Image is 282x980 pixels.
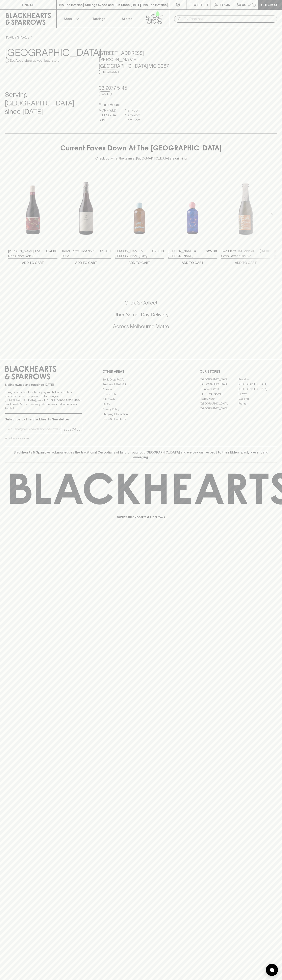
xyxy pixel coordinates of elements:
p: Sibling owned and run since [DATE] [5,383,82,387]
p: Set Abbotsford as your local store [10,58,59,63]
a: Terms & Conditions [102,417,180,421]
p: $15.00 [100,249,111,258]
a: [GEOGRAPHIC_DATA] [200,401,238,406]
p: ADD TO CART [235,260,257,265]
a: Stores [113,10,141,28]
a: Shipping Information [102,412,180,417]
a: Geelong [238,396,277,401]
h5: Across Melbourne Metro [5,323,277,330]
p: $14.00 [259,249,270,258]
p: Checkout [261,2,279,7]
a: Tread Softly Pinot Noir 2023 [61,249,98,258]
button: ADD TO CART [221,259,270,267]
h6: Store Hours [99,101,183,108]
img: Two Metre Tall Forth All Grain Farmhouse Ale [221,172,270,243]
a: STORES [17,35,30,39]
a: Call [99,91,112,96]
a: Fitzroy North [200,396,238,401]
a: Bottle Drop FAQ's [102,377,180,382]
a: [GEOGRAPHIC_DATA] [200,377,238,382]
h3: [GEOGRAPHIC_DATA] [5,47,89,58]
h4: Current Faves Down At The [GEOGRAPHIC_DATA] [60,145,222,153]
img: Tread Softly Pinot Noir 2023 [61,172,111,243]
strong: Liquor License #32064953 [44,398,81,402]
a: Contact Us [102,392,180,397]
p: Login [220,2,230,7]
p: ADD TO CART [75,260,97,265]
h4: Serving [GEOGRAPHIC_DATA] since [DATE] [5,91,89,116]
p: Shop [64,16,72,21]
a: [GEOGRAPHIC_DATA] [238,387,277,392]
a: HOME [5,35,14,39]
a: [GEOGRAPHIC_DATA] [238,382,277,387]
a: Fitzroy [238,392,277,396]
button: Shop [57,10,85,28]
p: Subscribe to The Blackhearts Newsletter [5,417,82,422]
p: Tastings [92,16,105,21]
p: Check out what the team at [GEOGRAPHIC_DATA] are drinking [95,153,187,161]
p: $0.00 [237,2,246,7]
a: [PERSON_NAME] & [PERSON_NAME] [168,249,204,258]
a: [PERSON_NAME] & [PERSON_NAME] Dirty Martini Cocktail [115,249,151,258]
img: Taylor & Smith Dirty Martini Cocktail [115,172,164,243]
input: Try "Pinot noir" [184,16,274,22]
p: $20.00 [152,249,164,258]
h5: Click & Collect [5,299,277,306]
img: Taylor & Smith Gin [168,172,217,243]
a: Directions [99,70,119,74]
div: Call to action block [5,283,277,351]
button: ADD TO CART [115,259,164,267]
a: [GEOGRAPHIC_DATA] [200,382,238,387]
p: MON - WED [99,108,119,113]
p: OUR STORES [200,369,277,374]
p: ADD TO CART [182,260,204,265]
p: $24.00 [46,249,57,258]
h5: Uber Same-Day Delivery [5,311,277,318]
a: Braddon [238,377,277,382]
h5: 03 9077 5145 [99,85,183,91]
p: We will never spam you [5,436,82,440]
p: Stores [122,16,132,21]
p: 11am - 8pm [125,118,145,122]
a: Business & Bulk Gifting [102,382,180,387]
button: ADD TO CART [8,259,57,267]
a: Gift Cards [102,397,180,402]
p: Wishlist [194,2,209,7]
p: $25.00 [206,249,217,258]
a: [PERSON_NAME] The Nook Pinot Noir 2021 [8,249,45,258]
a: Two Metre Tall Forth All Grain Farmhouse Ale [221,249,258,258]
a: [GEOGRAPHIC_DATA] [200,406,238,411]
p: SUBSCRIBE [63,427,80,432]
p: ADD TO CART [22,260,44,265]
p: OTHER AREAS [102,369,180,374]
a: FAQ's [102,402,180,407]
p: 11am - 8pm [125,108,145,113]
p: Blackhearts & Sparrows acknowledges the traditional Custodians of land throughout [GEOGRAPHIC_DAT... [8,450,274,460]
a: Tastings [85,10,113,28]
p: 0 [253,4,255,6]
a: Careers [102,387,180,392]
p: 11am - 9pm [125,113,145,118]
p: It is against the law to sell or supply alcohol to, or to obtain alcohol on behalf of a person un... [5,390,82,410]
a: [PERSON_NAME] [200,392,238,396]
p: ADD TO CART [128,260,150,265]
h5: [STREET_ADDRESS][PERSON_NAME] , [GEOGRAPHIC_DATA] VIC 3067 [99,50,183,69]
input: e.g. jane@blackheartsandsparrows.com.au [8,426,62,433]
p: THURS - SAT [99,113,119,118]
img: Buller The Nook Pinot Noir 2021 [8,172,57,243]
button: SUBSCRIBE [62,425,82,434]
a: Prahran [238,401,277,406]
a: Brunswick West [200,387,238,392]
button: ADD TO CART [168,259,217,267]
p: SUN [99,118,119,122]
p: FIND US [22,2,34,7]
a: Privacy Policy [102,407,180,412]
img: bubble-icon [270,968,274,972]
button: ADD TO CART [61,259,111,267]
